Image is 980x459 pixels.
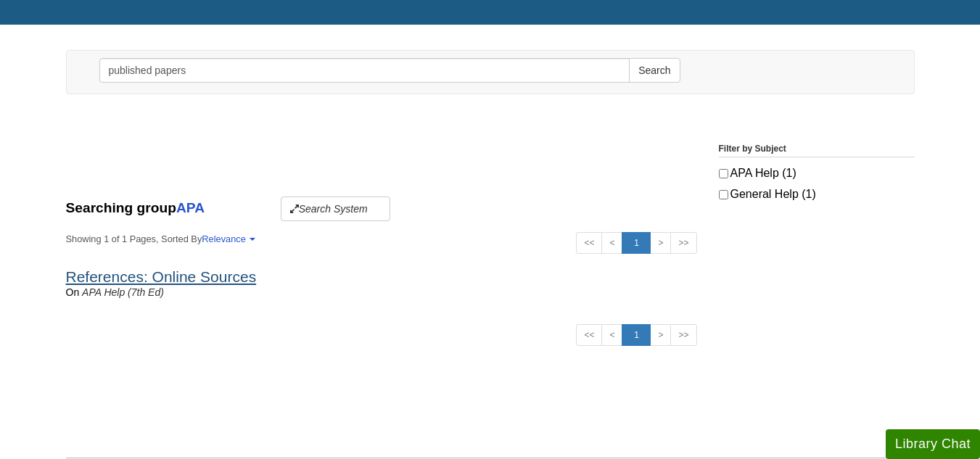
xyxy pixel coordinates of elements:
[66,286,80,298] span: on
[99,58,630,83] input: Search this Group
[650,324,671,346] a: >
[629,58,680,83] button: Search
[82,286,164,298] a: APA Help (7th Ed)
[719,169,728,178] input: APA Help (1)
[650,232,671,254] a: >
[576,324,602,346] a: <<
[576,232,602,254] a: <<
[670,324,696,346] a: >>
[719,186,915,203] label: General Help (1)
[176,200,204,215] a: APA
[66,268,257,285] a: References: Online Sources
[719,165,915,182] label: APA Help (1)
[66,197,697,221] div: Searching group
[576,232,696,254] ul: Search Pagination
[281,197,390,221] button: Search System
[601,324,622,346] a: <
[576,324,696,346] ul: Search Pagination
[886,429,980,459] button: Library Chat
[601,232,622,254] a: <
[622,232,651,254] a: 1
[719,190,728,199] input: General Help (1)
[670,232,696,254] a: >>
[66,232,697,246] strong: Showing 1 of 1 Pages, Sorted By
[719,142,915,157] legend: Filter by Subject
[622,324,651,346] a: 1
[202,233,252,244] a: Relevance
